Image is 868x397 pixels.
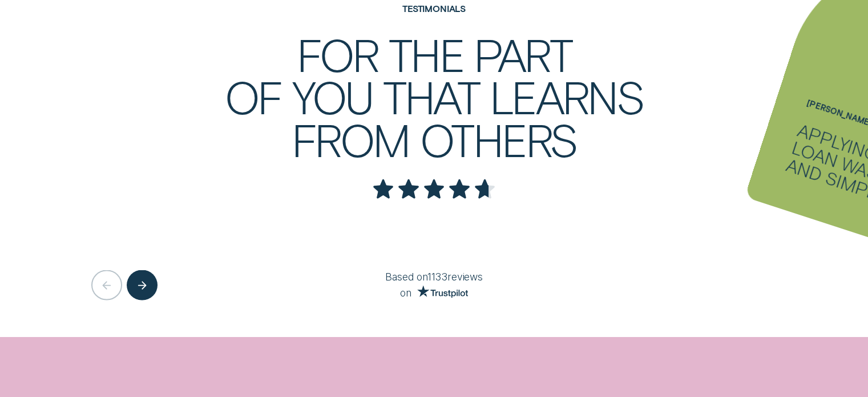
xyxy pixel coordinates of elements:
div: Based on 1133 reviews on Trust Pilot [265,270,603,298]
p: Based on 1133 reviews [265,270,603,283]
a: Go to Trust Pilot [411,286,469,298]
span: on [400,287,411,298]
button: Next button [127,270,157,300]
